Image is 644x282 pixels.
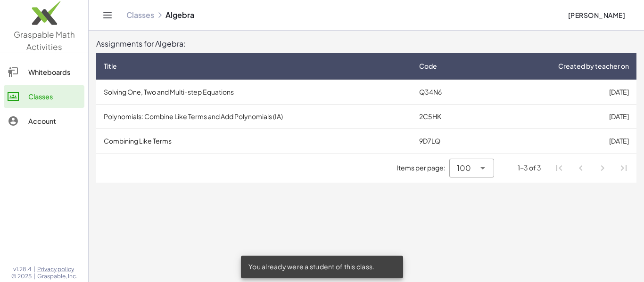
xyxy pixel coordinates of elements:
[96,38,636,49] div: Assignments for Algebra:
[96,129,412,153] td: Combining Like Terms
[568,11,625,19] span: [PERSON_NAME]
[28,115,81,127] div: Account
[96,104,412,129] td: Polynomials: Combine Like Terms and Add Polynomials (IA)
[126,10,154,20] a: Classes
[412,104,481,129] td: 2C5HK
[481,80,636,104] td: [DATE]
[96,80,412,104] td: Solving One, Two and Multi-step Equations
[4,110,84,132] a: Account
[518,163,541,173] div: 1-3 of 3
[100,8,115,23] button: Toggle navigation
[37,266,77,273] a: Privacy policy
[412,80,481,104] td: Q34N6
[104,61,117,71] span: Title
[33,273,35,280] span: |
[4,85,84,108] a: Classes
[412,129,481,153] td: 9D7LQ
[558,61,629,71] span: Created by teacher on
[13,266,32,273] span: v1.28.4
[14,29,75,52] span: Graspable Math Activities
[457,162,471,174] span: 100
[4,61,84,83] a: Whiteboards
[560,7,633,24] button: [PERSON_NAME]
[396,163,449,173] span: Items per page:
[28,91,81,102] div: Classes
[481,129,636,153] td: [DATE]
[11,273,32,280] span: © 2025
[33,266,35,273] span: |
[549,157,635,179] nav: Pagination Navigation
[419,61,437,71] span: Code
[37,273,77,280] span: Graspable, Inc.
[28,66,81,78] div: Whiteboards
[481,104,636,129] td: [DATE]
[241,256,403,278] div: You already were a student of this class.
